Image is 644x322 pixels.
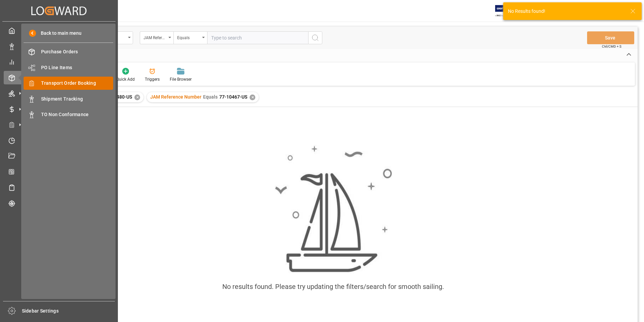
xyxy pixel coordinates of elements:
[308,31,322,44] button: search button
[24,108,113,121] a: TO Non Conformance
[41,48,114,55] span: Purchase Orders
[4,165,114,178] a: CO2 Calculator
[250,95,255,100] div: ✕
[145,76,160,82] div: Triggers
[602,44,621,49] span: Ctrl/CMD + S
[4,134,114,147] a: Timeslot Management V2
[24,61,113,74] a: PO Line Items
[4,150,114,163] a: Document Management
[116,76,135,82] div: Quick Add
[177,33,200,41] div: Equals
[36,30,82,37] span: Back to main menu
[41,64,114,71] span: PO Line Items
[41,80,114,87] span: Transport Order Booking
[22,307,115,315] span: Sidebar Settings
[41,96,114,103] span: Shipment Tracking
[222,281,444,292] div: No results found. Please try updating the filters/search for smooth sailing.
[203,94,218,100] span: Equals
[150,94,201,100] span: JAM Reference Number
[140,31,173,44] button: open menu
[4,39,114,53] a: Data Management
[24,45,113,58] a: Purchase Orders
[4,196,114,210] a: Tracking Shipment
[508,8,624,15] div: No Results found!
[587,31,634,44] button: Save
[4,181,114,194] a: Sailing Schedules
[170,76,192,82] div: File Browser
[104,94,132,100] span: 77-10480-US
[4,55,114,69] a: My Reports
[134,95,140,100] div: ✕
[41,111,114,118] span: TO Non Conformance
[4,24,114,37] a: My Cockpit
[219,94,247,100] span: 77-10467-US
[495,5,518,17] img: Exertis%20JAM%20-%20Email%20Logo.jpg_1722504956.jpg
[274,145,392,274] img: smooth_sailing.jpeg
[24,77,113,90] a: Transport Order Booking
[143,33,166,41] div: JAM Reference Number
[173,31,207,44] button: open menu
[24,92,113,105] a: Shipment Tracking
[207,31,308,44] input: Type to search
